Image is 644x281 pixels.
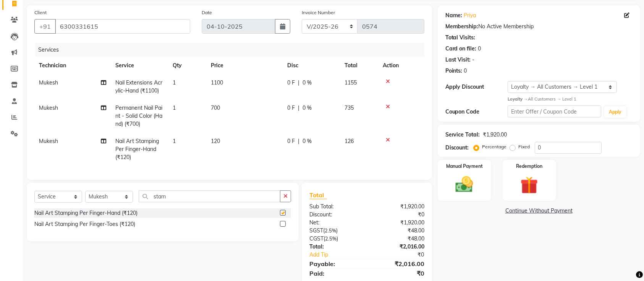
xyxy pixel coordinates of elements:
span: Mukesh [39,79,58,86]
label: Percentage [482,143,507,150]
div: Card on file: [445,45,477,53]
th: Service [111,57,168,74]
th: Qty [168,57,206,74]
button: Apply [604,106,626,118]
div: ₹2,016.00 [367,243,430,251]
strong: Loyalty → [508,96,528,102]
span: 1100 [211,79,223,86]
span: 0 % [303,79,312,87]
div: Discount: [445,144,469,152]
div: No Active Membership [445,23,633,31]
img: _cash.svg [450,174,479,195]
div: Last Visit: [445,56,471,64]
a: Add Tip [304,251,377,259]
label: Manual Payment [446,163,483,170]
span: 126 [345,138,354,145]
label: Date [202,9,212,16]
div: Discount: [304,211,367,219]
label: Redemption [516,163,542,170]
button: +91 [34,19,56,34]
div: Nail Art Stamping Per Finger-Hand (₹120) [34,209,138,217]
div: All Customers → Level 1 [508,96,633,102]
span: 1 [173,79,176,86]
span: 1155 [345,79,357,86]
div: 0 [478,45,481,53]
div: ₹0 [367,211,430,219]
span: Total [309,191,327,199]
th: Action [378,57,424,74]
div: Nail Art Stamping Per Finger-Toes (₹120) [34,220,135,228]
span: Mukesh [39,104,58,111]
span: Nail Extensions Acrylic-Hand (₹1100) [115,79,162,94]
span: 2.5% [325,236,337,242]
label: Fixed [519,143,530,150]
span: | [298,79,299,87]
span: 0 F [287,137,295,145]
div: Name: [445,11,463,19]
img: _gift.svg [515,174,544,196]
div: ( ) [304,235,367,243]
span: SGST [309,227,323,234]
div: Total: [304,243,367,251]
span: 735 [345,104,354,111]
input: Search or Scan [139,190,280,202]
span: Mukesh [39,138,58,145]
div: Membership: [445,23,479,31]
span: 120 [211,138,220,145]
span: Permanent Nail Paint - Solid Color (Hand) (₹700) [115,104,162,127]
div: Services [35,43,430,57]
div: ₹48.00 [367,235,430,243]
span: 2.5% [325,227,336,234]
div: ₹0 [377,251,430,259]
div: Net: [304,219,367,227]
span: 1 [173,138,176,145]
div: ₹48.00 [367,227,430,235]
div: Coupon Code [445,108,508,116]
span: | [298,137,299,145]
div: ₹1,920.00 [367,219,430,227]
span: 1 [173,104,176,111]
input: Search by Name/Mobile/Email/Code [55,19,190,34]
span: 0 F [287,104,295,112]
span: CGST [309,235,324,242]
th: Total [340,57,378,74]
label: Client [34,9,47,16]
span: 700 [211,104,220,111]
div: Service Total: [445,131,480,139]
div: ₹0 [367,269,430,278]
div: Paid: [304,269,367,278]
div: Points: [445,67,463,75]
th: Technician [34,57,111,74]
div: Payable: [304,259,367,268]
label: Invoice Number [302,9,335,16]
input: Enter Offer / Coupon Code [508,106,601,117]
div: ₹2,016.00 [367,259,430,268]
th: Price [206,57,283,74]
span: 0 % [303,104,312,112]
span: | [298,104,299,112]
div: - [472,56,475,64]
span: Nail Art Stamping Per Finger-Hand (₹120) [115,138,159,161]
th: Disc [283,57,340,74]
div: Sub Total: [304,203,367,211]
div: ₹1,920.00 [483,131,507,139]
div: Apply Discount [445,83,508,91]
a: Priya [464,11,476,19]
div: Total Visits: [445,34,476,42]
div: ₹1,920.00 [367,203,430,211]
span: 0 % [303,137,312,145]
span: 0 F [287,79,295,87]
div: 0 [464,67,467,75]
div: ( ) [304,227,367,235]
a: Continue Without Payment [439,207,639,215]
